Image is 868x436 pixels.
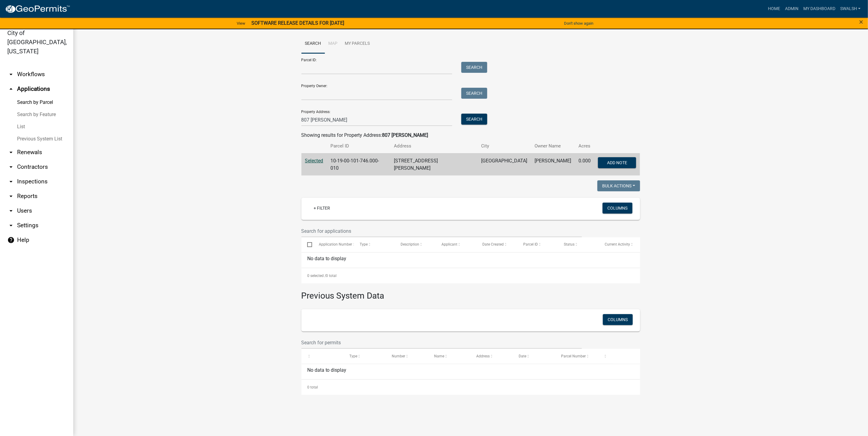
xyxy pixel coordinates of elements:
datatable-header-cell: Status [558,237,599,252]
a: My Parcels [341,34,374,54]
button: Add Note [598,157,636,168]
i: arrow_drop_up [7,85,15,93]
span: Number [392,354,405,358]
button: Bulk Actions [597,180,640,191]
datatable-header-cell: Type [354,237,395,252]
datatable-header-cell: Current Activity [599,237,640,252]
button: Search [461,88,487,99]
h3: Previous System Data [301,283,640,302]
button: Don't show again [562,18,596,28]
a: View [234,18,248,28]
button: Columns [603,314,633,325]
a: + Filter [309,203,335,214]
a: Search [301,34,325,54]
i: arrow_drop_down [7,178,15,185]
span: 0 selected / [307,274,326,278]
datatable-header-cell: Address [471,349,513,363]
datatable-header-cell: Description [395,237,436,252]
a: swalsh [838,3,863,15]
button: Search [461,114,487,125]
div: No data to display [301,253,640,268]
div: Showing results for Property Address: [301,132,640,139]
span: Name [434,354,444,358]
div: No data to display [301,364,640,379]
th: Owner Name [531,139,575,153]
button: Search [461,62,487,73]
span: Description [401,242,419,246]
div: 0 total [301,268,640,283]
datatable-header-cell: Parcel Number [555,349,598,363]
datatable-header-cell: Applicant [436,237,477,252]
span: Parcel Number [561,354,586,358]
i: arrow_drop_down [7,149,15,156]
datatable-header-cell: Name [428,349,471,363]
datatable-header-cell: Select [301,237,313,252]
i: arrow_drop_down [7,193,15,200]
td: [STREET_ADDRESS][PERSON_NAME] [390,153,477,175]
strong: SOFTWARE RELEASE DETAILS FOR [DATE] [251,20,344,26]
td: 10-19-00-101-746.000-010 [327,153,391,175]
input: Search for permits [301,336,582,349]
a: My Dashboard [801,3,838,15]
th: Address [390,139,477,153]
span: × [859,18,863,26]
i: arrow_drop_down [7,207,15,214]
span: Current Activity [605,242,630,246]
th: Acres [575,139,594,153]
span: Date Created [482,242,504,246]
th: Parcel ID [327,139,391,153]
i: arrow_drop_down [7,163,15,171]
button: Close [859,18,863,26]
td: [PERSON_NAME] [531,153,575,175]
span: Status [564,242,575,246]
span: Applicant [441,242,457,246]
span: Date [519,354,526,358]
input: Search for applications [301,225,582,237]
datatable-header-cell: Number [386,349,428,363]
datatable-header-cell: Type [344,349,386,363]
datatable-header-cell: Date [513,349,555,363]
td: 0.000 [575,153,594,175]
span: Address [477,354,490,358]
a: Home [765,3,783,15]
i: arrow_drop_down [7,222,15,229]
button: Columns [603,203,632,214]
span: Add Note [607,160,627,165]
span: Type [349,354,357,358]
i: arrow_drop_down [7,71,15,78]
strong: 807 [PERSON_NAME] [382,132,428,138]
a: Admin [783,3,801,15]
i: help [7,236,15,244]
datatable-header-cell: Date Created [477,237,517,252]
span: Parcel ID [523,242,538,246]
td: [GEOGRAPHIC_DATA] [477,153,531,175]
datatable-header-cell: Application Number [313,237,354,252]
datatable-header-cell: Parcel ID [517,237,558,252]
div: 0 total [301,380,640,395]
th: City [477,139,531,153]
a: Selected [305,158,323,164]
span: Type [360,242,368,246]
span: Application Number [319,242,352,246]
